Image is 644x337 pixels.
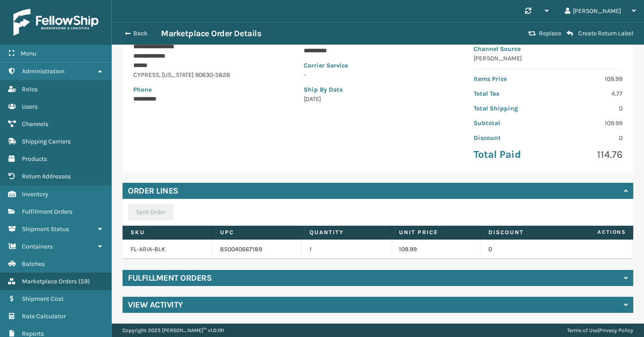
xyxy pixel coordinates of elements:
[22,120,48,128] span: Channels
[120,29,161,38] button: Back
[599,327,633,333] a: Privacy Policy
[212,240,301,259] td: 850040667189
[391,240,480,259] td: 109.99
[78,278,90,285] span: ( 59 )
[304,61,453,70] p: Carrier Service
[554,148,623,161] p: 114.76
[128,299,183,310] h4: View Activity
[22,155,47,163] span: Products
[528,30,536,37] i: Replace
[22,225,69,233] span: Shipment Status
[474,133,542,143] p: Discount
[133,85,282,94] p: Phone
[554,104,623,113] p: 0
[569,225,631,240] span: Actions
[567,327,598,333] a: Terms of Use
[304,70,453,80] p: -
[554,118,623,128] p: 109.99
[474,54,623,63] p: [PERSON_NAME]
[301,240,391,259] td: 1
[128,204,174,220] button: Split Order
[131,228,203,236] label: SKU
[22,295,64,303] span: Shipment Cost
[22,208,72,215] span: Fulfillment Orders
[474,89,542,98] p: Total Tax
[474,118,542,128] p: Subtotal
[567,324,633,337] div: |
[22,278,77,285] span: Marketplace Orders
[399,228,472,236] label: Unit Price
[22,85,38,93] span: Roles
[131,245,165,253] a: FL-ARIA-BLK
[304,94,453,104] p: [DATE]
[474,74,542,84] p: Items Price
[304,85,453,94] p: Ship By Date
[554,89,623,98] p: 4.77
[309,228,382,236] label: Quantity
[488,228,561,236] label: Discount
[22,190,48,198] span: Inventory
[22,173,71,180] span: Return Addresses
[22,67,64,75] span: Administration
[480,240,570,259] td: 0
[554,133,623,143] p: 0
[21,50,36,57] span: Menu
[554,74,623,84] p: 109.99
[161,28,261,39] h3: Marketplace Order Details
[22,138,71,145] span: Shipping Carriers
[567,30,573,37] i: Create Return Label
[22,103,38,110] span: Users
[474,104,542,113] p: Total Shipping
[133,70,282,80] p: CYPRESS , [US_STATE] 90630-5828
[474,44,623,54] p: Channel Source
[564,29,636,38] button: Create Return Label
[220,228,293,236] label: UPC
[22,260,45,268] span: Batches
[22,312,66,320] span: Rate Calculator
[128,185,178,196] h4: Order Lines
[525,29,564,38] button: Replace
[128,273,212,283] h4: Fulfillment Orders
[474,148,542,161] p: Total Paid
[22,243,53,250] span: Containers
[13,9,98,36] img: logo
[123,324,224,337] p: Copyright 2023 [PERSON_NAME]™ v 1.0.191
